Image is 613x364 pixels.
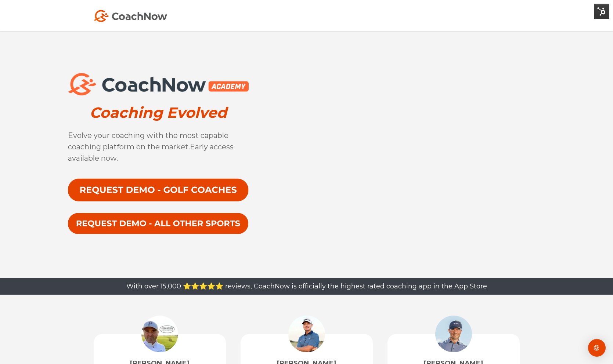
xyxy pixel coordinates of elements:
[126,282,487,290] span: With over 15,000 ⭐️⭐️⭐️⭐️⭐️ reviews, CoachNow is officially the highest rated coaching app in the...
[588,339,606,357] div: Open Intercom Messenger
[68,178,249,202] img: Request a CoachNow Academy Demo for Golf Coaches
[594,4,609,19] img: HubSpot Tools Menu Toggle
[68,142,234,163] span: Early access available now.
[94,10,167,22] img: Coach Now
[68,212,249,235] img: Request a CoachNow Academy Demo for All Other Sports
[278,72,545,225] iframe: YouTube video player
